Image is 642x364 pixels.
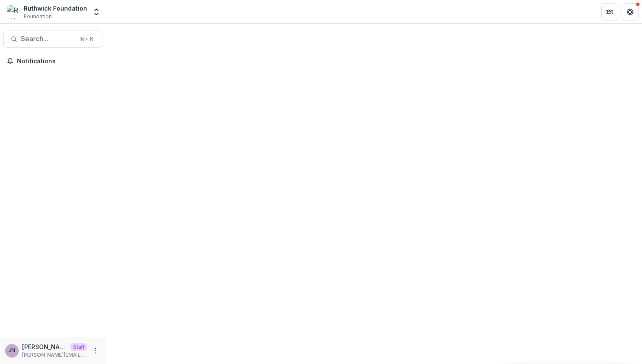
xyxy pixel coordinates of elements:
span: Foundation [24,13,52,20]
div: Joyce N [8,348,15,353]
nav: breadcrumb [110,6,146,18]
button: Partners [601,3,618,20]
div: Ruthwick Foundation [24,4,87,13]
button: Get Help [622,3,639,20]
p: [PERSON_NAME] [22,342,67,351]
img: Ruthwick Foundation [7,5,20,19]
button: Notifications [3,54,102,68]
span: Search... [21,35,75,43]
button: Search... [3,31,102,48]
p: Staff [70,343,87,351]
button: Open entity switcher [90,3,102,20]
button: More [90,346,101,356]
span: Notifications [17,58,99,65]
p: [PERSON_NAME][EMAIL_ADDRESS][DOMAIN_NAME] [22,351,87,359]
div: ⌘ + K [78,34,95,44]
